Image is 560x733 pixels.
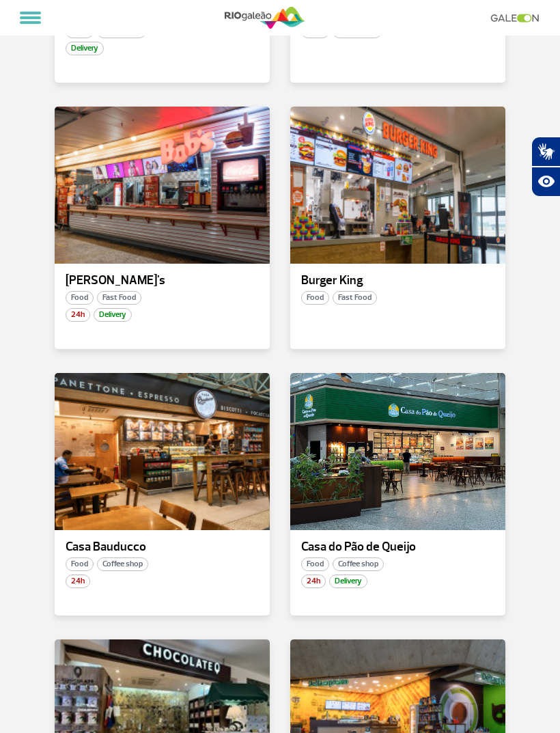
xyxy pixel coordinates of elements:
[301,291,329,305] span: Food
[66,308,90,322] span: 24h
[301,557,329,571] span: Food
[531,137,560,197] div: Plugin de acessibilidade da Hand Talk.
[97,291,141,305] span: Fast Food
[66,575,90,588] span: 24h
[301,575,326,588] span: 24h
[531,167,560,197] button: Abrir recursos assistivos.
[301,540,494,554] p: Casa do Pão de Queijo
[94,308,132,322] span: Delivery
[531,137,560,167] button: Abrir tradutor de língua de sinais.
[97,557,148,571] span: Coffee shop
[333,557,384,571] span: Coffee shop
[333,291,377,305] span: Fast Food
[329,575,367,588] span: Delivery
[66,42,104,55] span: Delivery
[301,274,494,288] p: Burger King
[66,540,259,554] p: Casa Bauducco
[66,291,94,305] span: Food
[66,557,94,571] span: Food
[66,274,259,288] p: [PERSON_NAME]'s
